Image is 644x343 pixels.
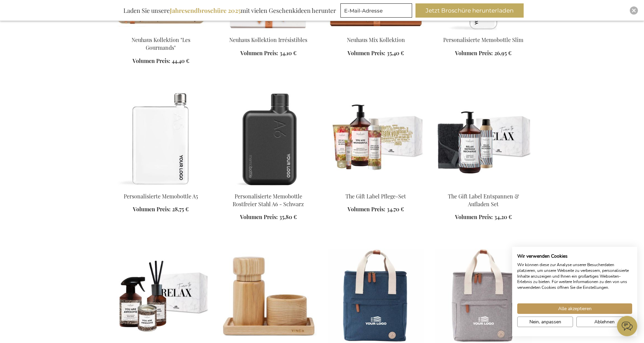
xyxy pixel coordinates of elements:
a: The Gift Label Relax & Recharge Set [435,184,532,191]
span: 26,95 € [494,49,511,57]
a: Volumen Preis: 34,20 € [455,213,512,221]
button: Akzeptieren Sie alle cookies [517,303,632,314]
a: Volumen Preis: 35,40 € [348,49,404,57]
img: Close [632,8,636,13]
div: Laden Sie unsere mit vielen Geschenkideen herunter [120,3,339,18]
a: Neuhaus Mix Collection [328,28,424,34]
a: Volumen Preis: 34,10 € [240,49,296,57]
h2: Wir verwenden Cookies [517,253,632,259]
b: Jahresendbroschüre 2025 [170,6,241,15]
span: 28,75 € [172,206,189,213]
span: 34,10 € [280,49,296,57]
a: Neuhaus Kollektion "Les Gourmands" [132,36,190,51]
a: Volumen Preis: 44,40 € [133,57,189,65]
p: Wir können diese zur Analyse unserer Besucherdaten platzieren, um unsere Webseite zu verbessern, ... [517,262,632,291]
a: Personalisierte Memobottle Rostfreier Stahl A6 - Schwarz [220,184,317,191]
span: Volumen Preis: [455,213,493,220]
a: Personalisierte Memobottle Slim [435,28,532,34]
span: Volumen Preis: [133,206,171,213]
a: Neuhaus Irrésistibles Collection [220,28,317,34]
span: Ablehnen [594,318,615,325]
div: Close [630,6,638,15]
a: Neuhaus Kollektion Irrésistibles [229,36,307,43]
span: 34,20 € [494,213,512,220]
span: Volumen Preis: [348,49,385,57]
input: E-Mail-Adresse [340,3,412,18]
span: Volumen Preis: [133,57,170,64]
span: Volumen Preis: [240,213,278,220]
span: 35,80 € [279,213,297,220]
a: Volumen Preis: 26,95 € [455,49,511,57]
a: Personalisierte Memobottle A5 [124,193,198,200]
a: The Gift Label Entspannen & Aufladen Set [448,193,519,208]
a: Volumen Preis: 35,80 € [240,213,297,221]
a: The Gift Label Care Set [328,184,424,191]
a: Neuhaus "Les Gourmands" Collection [113,28,209,34]
img: The Gift Label Pflege-Set [328,92,424,187]
a: Personalisierte Memobottle Rostfreier Stahl A6 - Schwarz [233,193,304,208]
span: 35,40 € [387,49,404,57]
a: Personalisierte Memobottle Slim [443,36,523,43]
button: Jetzt Broschüre herunterladen [415,3,524,18]
button: Alle verweigern cookies [576,317,632,327]
span: 44,40 € [172,57,189,64]
span: Volumen Preis: [240,49,278,57]
img: Personalisierte Memobottle Rostfreier Stahl A6 - Schwarz [220,92,317,187]
img: Personalisierte Memobottle A5 [113,92,209,187]
iframe: belco-activator-frame [617,316,637,336]
a: Neuhaus Mix Kollektion [347,36,405,43]
button: cookie Einstellungen anpassen [517,317,573,327]
span: Nein, anpassen [529,318,561,325]
form: marketing offers and promotions [340,3,414,20]
span: Alle akzeptieren [558,305,592,312]
a: Personalisierte Memobottle A5 [113,184,209,191]
a: Volumen Preis: 28,75 € [133,206,189,213]
span: Volumen Preis: [455,49,493,57]
img: The Gift Label Relax & Recharge Set [435,92,532,187]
